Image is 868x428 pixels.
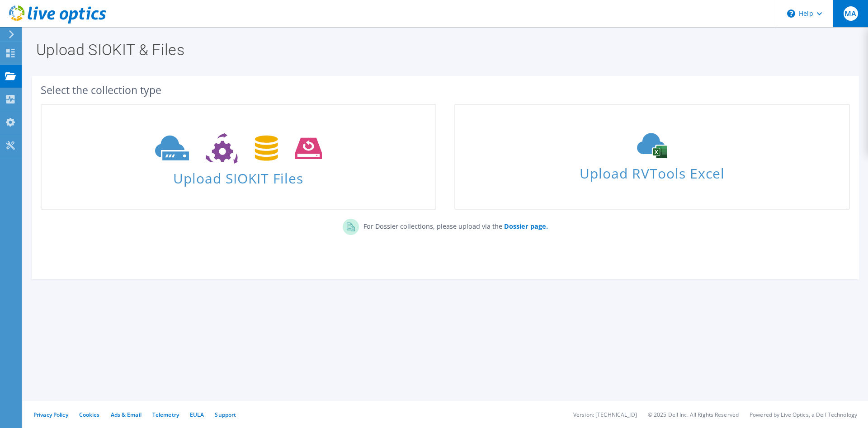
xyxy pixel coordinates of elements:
a: Privacy Policy [33,411,68,419]
a: Upload RVTools Excel [454,104,850,210]
span: Upload SIOKIT Files [42,166,435,185]
li: © 2025 Dell Inc. All Rights Reserved [648,411,739,419]
span: MA [844,6,858,21]
a: Cookies [79,411,100,419]
li: Version: [TECHNICAL_ID] [573,411,637,419]
a: Dossier page. [502,222,548,230]
svg: \n [787,9,795,18]
a: Support [215,411,236,419]
li: Powered by Live Optics, a Dell Technology [750,411,857,419]
h1: Upload SIOKIT & Files [36,42,850,57]
a: Telemetry [152,411,179,419]
span: Upload RVTools Excel [455,161,849,181]
div: Select the collection type [41,85,850,95]
a: Ads & Email [111,411,142,419]
b: Dossier page. [504,222,548,230]
a: Upload SIOKIT Files [41,104,436,210]
p: For Dossier collections, please upload via the [359,219,548,231]
a: EULA [190,411,204,419]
